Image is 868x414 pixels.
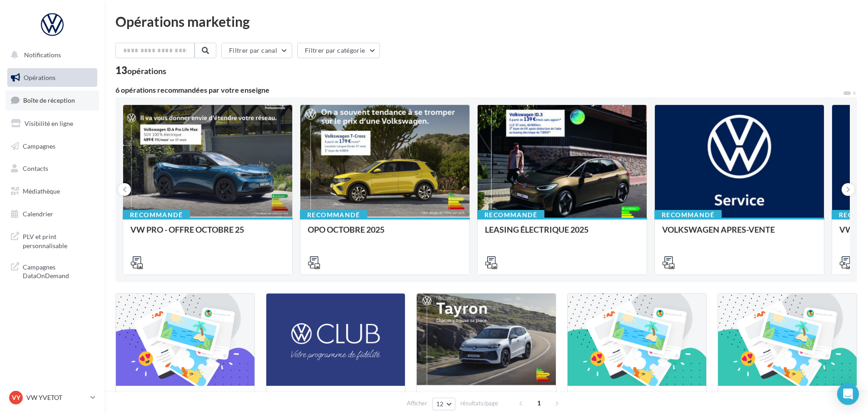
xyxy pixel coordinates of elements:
span: Opérations [24,74,55,81]
span: Contacts [23,165,48,172]
div: 13 [115,65,166,75]
span: 1 [532,396,546,410]
div: LEASING ÉLECTRIQUE 2025 [485,225,639,243]
span: Campagnes DataOnDemand [23,261,94,280]
button: 12 [432,398,455,410]
a: Calendrier [5,205,99,224]
a: Médiathèque [5,182,99,201]
a: VY VW YVETOT [7,389,97,406]
p: VW YVETOT [26,393,87,402]
div: Recommandé [123,210,190,220]
a: Campagnes DataOnDemand [5,257,99,284]
button: Notifications [5,45,95,65]
a: Campagnes [5,137,99,156]
a: Opérations [5,68,99,87]
span: Campagnes [23,142,55,150]
span: PLV et print personnalisable [23,230,94,250]
div: Recommandé [300,210,367,220]
div: VW PRO - OFFRE OCTOBRE 25 [130,225,285,243]
button: Filtrer par catégorie [297,43,380,58]
span: Calendrier [23,210,53,218]
span: Boîte de réception [23,96,75,104]
div: opérations [127,67,166,75]
div: Opérations marketing [115,15,857,28]
span: résultats/page [460,399,498,408]
div: VOLKSWAGEN APRES-VENTE [662,225,817,243]
div: Recommandé [477,210,544,220]
div: Recommandé [654,210,722,220]
a: Boîte de réception [5,90,99,110]
span: VY [12,393,20,402]
span: Afficher [407,399,427,408]
div: OPO OCTOBRE 2025 [308,225,462,243]
span: 12 [436,400,444,408]
a: PLV et print personnalisable [5,227,99,254]
span: Notifications [24,51,61,59]
div: 6 opérations recommandées par votre enseigne [115,86,843,94]
a: Visibilité en ligne [5,114,99,133]
div: Open Intercom Messenger [837,383,859,405]
span: Médiathèque [23,187,60,195]
span: Visibilité en ligne [25,120,73,127]
a: Contacts [5,159,99,178]
button: Filtrer par canal [221,43,292,58]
